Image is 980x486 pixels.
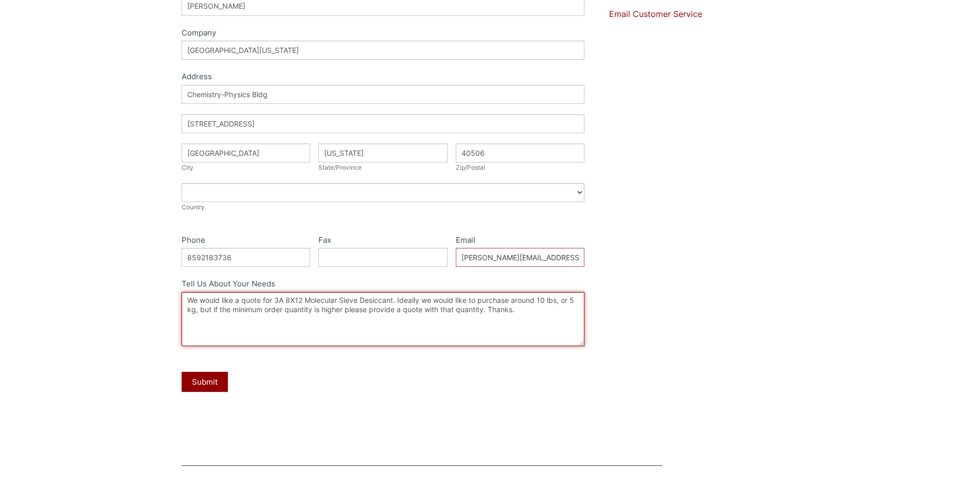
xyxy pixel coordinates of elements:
div: Address [182,70,585,85]
label: Tell Us About Your Needs [182,277,585,292]
div: Country [182,202,585,212]
a: Email Customer Service [609,9,702,19]
button: Submit [182,372,228,392]
div: Zip/Postal [456,163,585,173]
div: State/Province [318,163,448,173]
label: Company [182,26,585,41]
label: Fax [318,233,448,248]
label: Phone [182,233,311,248]
div: City [182,163,311,173]
label: Email [456,233,585,248]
